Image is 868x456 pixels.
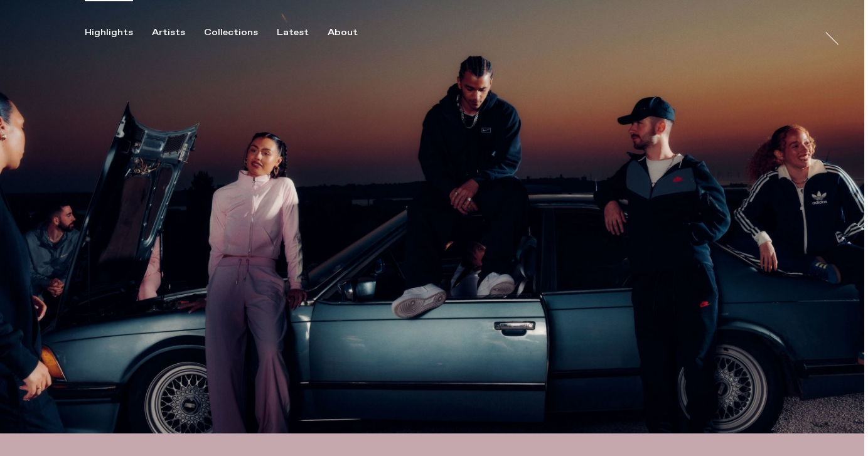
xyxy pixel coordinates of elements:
[277,27,309,38] div: Latest
[328,27,358,38] div: About
[85,27,152,38] button: Highlights
[277,27,328,38] button: Latest
[204,27,277,38] button: Collections
[328,27,377,38] button: About
[85,27,133,38] div: Highlights
[204,27,258,38] div: Collections
[152,27,204,38] button: Artists
[152,27,185,38] div: Artists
